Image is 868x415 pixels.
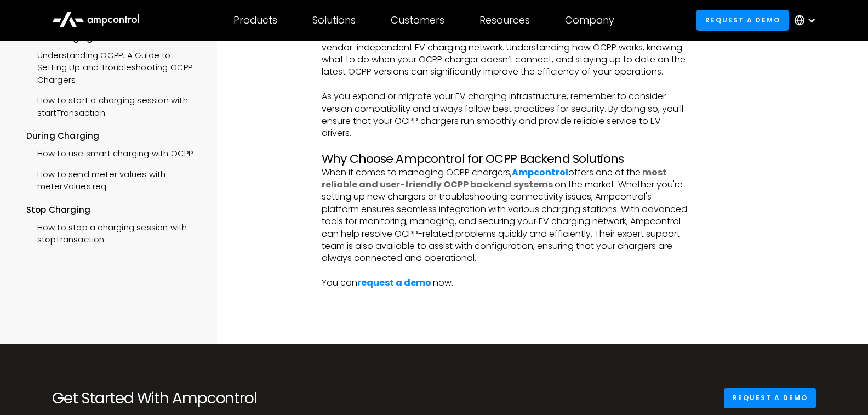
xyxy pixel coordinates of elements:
a: Understanding OCPP: A Guide to Setting Up and Troubleshooting OCPP Chargers [26,44,200,89]
h3: Why Choose Ampcontrol for OCPP Backend Solutions [322,152,690,166]
a: request a demo [357,276,431,289]
div: Company [565,14,614,26]
a: How to send meter values with meterValues.req [26,163,200,196]
div: Solutions [312,14,356,26]
div: During Charging [26,130,200,142]
div: Resources [479,14,530,26]
p: When it comes to managing OCPP chargers, offers one of the on the market. Whether you're setting ... [322,167,690,289]
p: ‍ [322,140,690,152]
a: How to start a charging session with startTransaction [26,89,200,122]
a: Ampcontrol [512,166,568,179]
p: ‍ [322,78,690,90]
a: How to stop a charging session with stopTransaction [26,216,200,249]
p: As you expand or migrate your EV charging infrastructure, remember to consider version compatibil... [322,90,690,140]
p: Setting up and managing OCPP chargers is essential for any scalable, secure, and vendor-independe... [322,29,690,78]
div: Customers [391,14,444,26]
a: most reliable and user-friendly OCPP backend systems [322,166,667,191]
div: Stop Charging [26,204,200,216]
h2: Get Started With Ampcontrol [52,389,292,408]
div: Products [233,14,277,26]
a: How to use smart charging with OCPP [26,143,193,163]
a: Request a demo [696,10,789,30]
a: Request a demo [724,388,816,408]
